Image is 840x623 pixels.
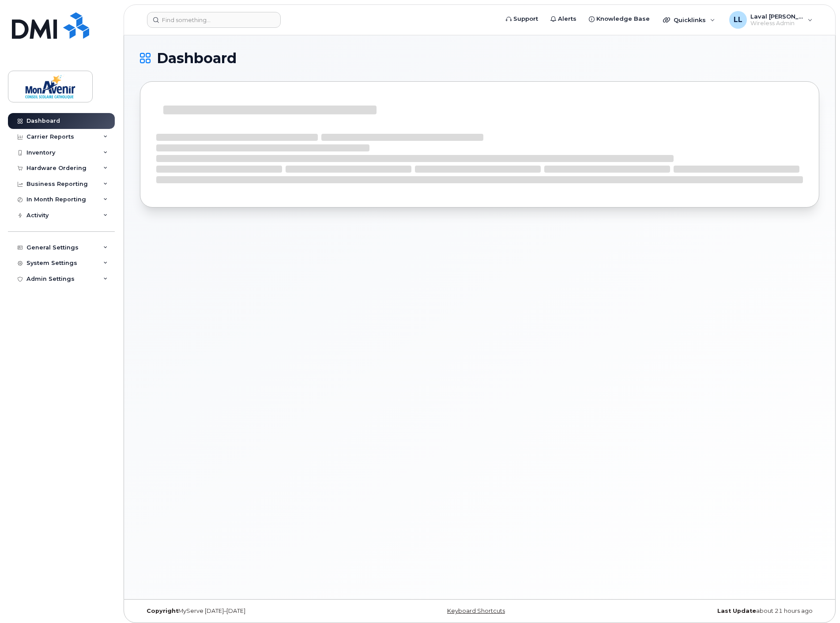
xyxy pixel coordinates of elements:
[147,608,178,614] strong: Copyright
[157,52,237,65] span: Dashboard
[447,608,505,614] a: Keyboard Shortcuts
[593,608,819,615] div: about 21 hours ago
[140,608,366,615] div: MyServe [DATE]–[DATE]
[717,608,756,614] strong: Last Update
